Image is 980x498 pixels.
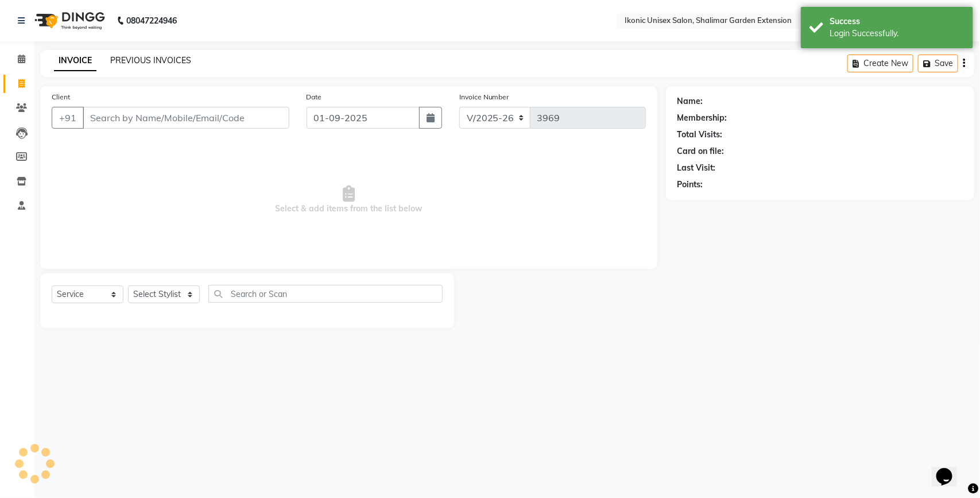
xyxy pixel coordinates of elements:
[126,5,177,37] b: 08047224946
[83,107,289,129] input: Search by Name/Mobile/Email/Code
[52,92,70,102] label: Client
[847,55,913,72] button: Create New
[830,28,964,40] div: Login Successfully.
[29,5,108,37] img: logo
[307,92,322,102] label: Date
[52,142,646,257] span: Select & add items from the list below
[208,285,443,303] input: Search or Scan
[677,112,727,124] div: Membership:
[932,452,969,487] iframe: chat widget
[918,55,958,72] button: Save
[52,107,84,129] button: +91
[54,51,96,71] a: INVOICE
[830,16,964,28] div: Success
[677,129,723,141] div: Total Visits:
[677,162,716,174] div: Last Visit:
[677,179,703,191] div: Points:
[459,92,509,102] label: Invoice Number
[677,95,703,107] div: Name:
[677,145,725,157] div: Card on file:
[110,55,191,65] a: PREVIOUS INVOICES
